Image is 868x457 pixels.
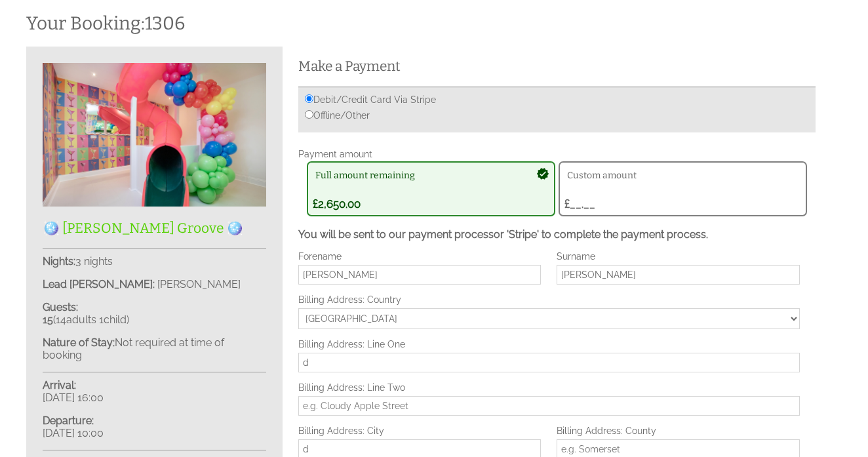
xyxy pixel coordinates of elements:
label: Billing Address: County [557,426,800,436]
label: Billing Address: Line Two [298,382,800,393]
label: Surname [557,251,800,262]
span: child [96,313,127,326]
label: Billing Address: City [298,426,542,436]
img: An image of '🪩 Halula Groove 🪩' [43,63,266,207]
input: e.g. Cloudy Apple Street [298,396,800,416]
input: Surname [557,265,800,285]
h1: 1306 [26,12,826,34]
p: Not required at time of booking [43,336,266,361]
h2: Make a Payment [298,58,816,75]
label: Forename [298,251,542,262]
strong: 15 [43,313,53,326]
input: Debit/Credit Card Via Stripe [305,94,313,103]
span: 1 [99,313,104,326]
button: Full amount remaining £2,650.00 [307,161,555,216]
legend: Payment amount [298,149,372,159]
a: Your Booking: [26,12,145,34]
p: 3 nights [43,255,266,268]
strong: Nights: [43,255,75,268]
input: e.g. Two Many House [298,353,800,372]
span: ( ) [43,313,129,326]
label: Debit/Credit Card Via Stripe [305,94,436,105]
input: Offline/Other [305,110,313,119]
strong: Arrival: [43,379,76,391]
h2: 🪩 [PERSON_NAME] Groove 🪩 [43,220,266,237]
strong: Nature of Stay: [43,336,115,349]
strong: Departure: [43,414,94,427]
input: Forename [298,265,542,285]
strong: Guests: [43,301,78,313]
span: adult [56,313,96,326]
span: 14 [56,313,66,326]
label: Offline/Other [305,110,370,121]
strong: Lead [PERSON_NAME]: [43,278,155,290]
label: Billing Address: Country [298,294,800,305]
span: s [91,313,96,326]
strong: You will be sent to our payment processor 'Stripe' to complete the payment process. [298,228,708,241]
span: [PERSON_NAME] [157,278,241,290]
p: [DATE] 16:00 [43,379,266,404]
p: [DATE] 10:00 [43,414,266,439]
a: 🪩 [PERSON_NAME] Groove 🪩 [43,198,266,237]
label: Billing Address: Line One [298,339,800,349]
button: Custom amount £__.__ [559,161,807,216]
